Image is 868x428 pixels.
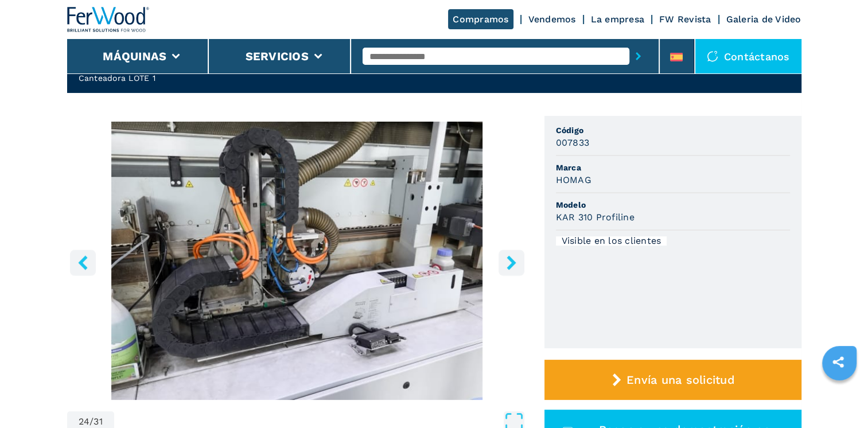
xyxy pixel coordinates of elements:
[626,373,735,387] span: Envía una solicitud
[556,162,790,173] span: Marca
[629,43,647,69] button: submit-button
[556,236,667,246] div: Visible en los clientes
[89,417,94,426] span: /
[79,72,277,84] h2: Canteadora LOTE 1
[824,348,853,376] a: sharethis
[79,417,90,426] span: 24
[103,49,166,63] button: Máquinas
[556,136,590,149] h3: 007833
[659,14,711,25] a: FW Revista
[499,250,524,275] button: right-button
[67,7,150,32] img: Ferwood
[448,9,513,29] a: Compramos
[70,250,96,275] button: left-button
[67,122,527,400] img: Canteadora LOTE 1 HOMAG KAR 310 Profiline
[67,122,527,400] div: Go to Slide 24
[246,49,309,63] button: Servicios
[819,376,859,419] iframe: Chat
[695,39,801,73] div: Contáctanos
[556,199,790,211] span: Modelo
[556,211,635,224] h3: KAR 310 Profiline
[591,14,645,25] a: La empresa
[528,14,576,25] a: Vendemos
[556,124,790,136] span: Código
[707,50,718,62] img: Contáctanos
[94,417,103,426] span: 31
[556,173,591,186] h3: HOMAG
[544,360,801,400] button: Envía una solicitud
[726,14,801,25] a: Galeria de Video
